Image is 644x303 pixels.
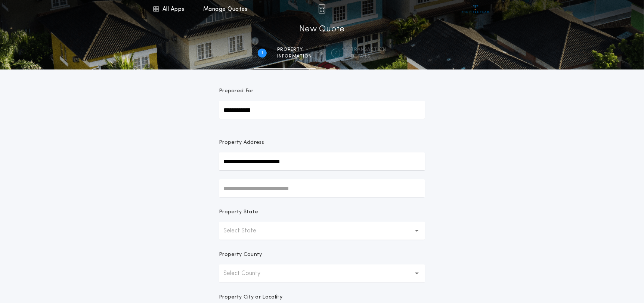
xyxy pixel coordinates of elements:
[219,294,282,301] p: Property City or Locality
[318,4,325,13] img: img
[223,269,272,278] p: Select County
[261,50,263,56] h2: 1
[219,265,425,282] button: Select County
[219,208,258,216] p: Property State
[219,139,425,146] p: Property Address
[219,101,425,119] input: Prepared For
[219,222,425,240] button: Select State
[299,24,345,35] h1: New Quote
[219,87,254,95] p: Prepared For
[335,50,337,56] h2: 2
[219,251,262,259] p: Property County
[351,53,386,59] span: details
[277,53,312,59] span: information
[351,47,386,53] span: Transaction
[223,226,268,235] p: Select State
[277,47,312,53] span: Property
[462,5,490,13] img: vs-icon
